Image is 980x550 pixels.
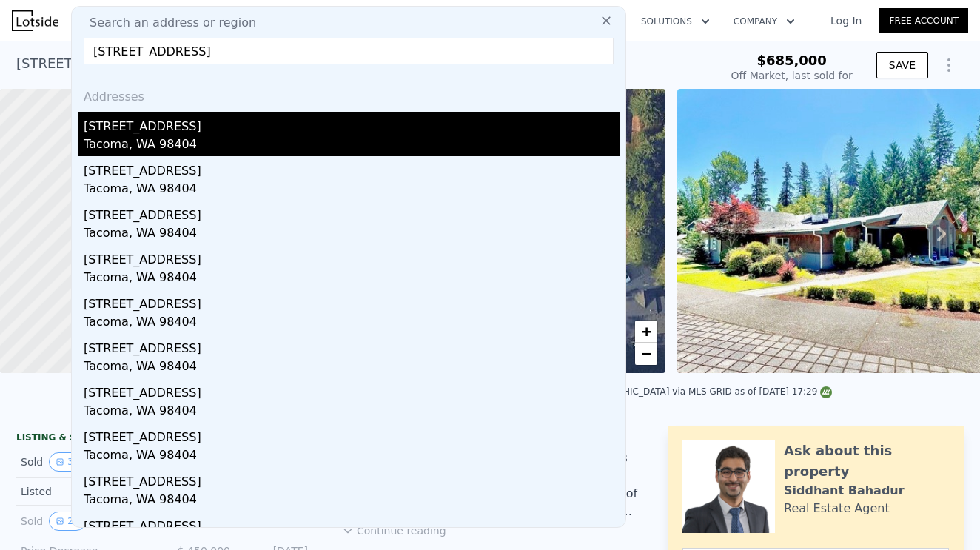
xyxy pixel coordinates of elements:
[876,52,928,78] button: SAVE
[16,53,484,74] div: [STREET_ADDRESS] , [PERSON_NAME][GEOGRAPHIC_DATA] , WA 98391
[722,8,807,35] button: Company
[84,135,620,156] div: Tacoma, WA 98404
[84,224,620,245] div: Tacoma, WA 98404
[16,432,312,446] div: LISTING & SALE HISTORY
[21,512,152,531] div: Sold
[84,245,620,269] div: [STREET_ADDRESS]
[820,386,832,398] img: NWMLS Logo
[879,8,968,33] a: Free Account
[784,482,905,500] div: Siddhant Bahadur
[84,402,620,423] div: Tacoma, WA 98404
[21,452,152,472] div: Sold
[84,38,614,64] input: Enter an address, city, region, neighborhood or zip code
[784,500,890,517] div: Real Estate Agent
[84,112,620,135] div: [STREET_ADDRESS]
[84,313,620,334] div: Tacoma, WA 98404
[49,452,85,472] button: View historical data
[642,322,651,341] span: +
[84,491,620,512] div: Tacoma, WA 98404
[78,76,620,112] div: Addresses
[731,68,853,83] div: Off Market, last sold for
[84,378,620,402] div: [STREET_ADDRESS]
[84,180,620,201] div: Tacoma, WA 98404
[78,14,256,32] span: Search an address or region
[21,484,152,499] div: Listed
[342,523,446,538] button: Continue reading
[629,8,722,35] button: Solutions
[813,13,879,28] a: Log In
[12,10,58,31] img: Lotside
[84,423,620,446] div: [STREET_ADDRESS]
[84,446,620,467] div: Tacoma, WA 98404
[84,201,620,224] div: [STREET_ADDRESS]
[84,289,620,313] div: [STREET_ADDRESS]
[642,344,651,363] span: −
[49,512,85,531] button: View historical data
[84,358,620,378] div: Tacoma, WA 98404
[84,334,620,358] div: [STREET_ADDRESS]
[84,467,620,491] div: [STREET_ADDRESS]
[84,269,620,289] div: Tacoma, WA 98404
[784,440,949,482] div: Ask about this property
[84,512,620,535] div: [STREET_ADDRESS]
[756,53,827,68] span: $685,000
[84,156,620,180] div: [STREET_ADDRESS]
[934,50,964,80] button: Show Options
[635,321,657,343] a: Zoom in
[635,343,657,365] a: Zoom out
